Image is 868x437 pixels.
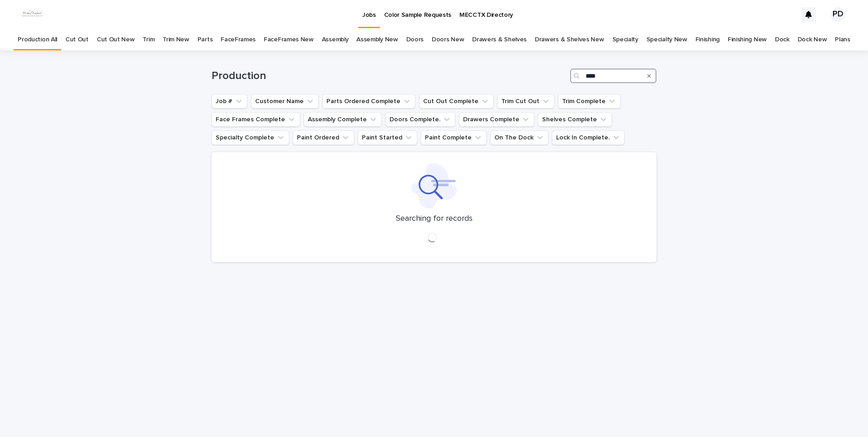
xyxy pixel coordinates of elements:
[356,29,398,50] a: Assembly New
[570,69,656,83] input: Search
[18,5,46,24] img: dhEtdSsQReaQtgKTuLrt
[419,94,493,109] button: Cut Out Complete
[612,29,638,50] a: Specialty
[497,94,554,109] button: Trim Cut Out
[293,130,354,145] button: Paint Ordered
[695,29,720,50] a: Finishing
[322,94,415,109] button: Parts Ordered Complete
[212,112,300,127] button: Face Frames Complete
[163,29,189,50] a: Trim New
[304,112,382,127] button: Assembly Complete
[558,94,621,109] button: Trim Complete
[552,130,625,145] button: Lock In Complete.
[251,94,319,109] button: Customer Name
[212,130,289,145] button: Specialty Complete
[831,7,845,22] div: PD
[212,94,247,109] button: Job #
[406,29,424,50] a: Doors
[432,29,464,50] a: Doors New
[143,29,154,50] a: Trim
[421,130,487,145] button: Paint Complete
[472,29,527,50] a: Drawers & Shelves
[264,29,314,50] a: FaceFrames New
[212,70,567,83] h1: Production
[97,29,135,50] a: Cut Out New
[798,29,827,50] a: Dock New
[396,214,473,224] p: Searching for records
[385,112,455,127] button: Doors Complete.
[65,29,89,50] a: Cut Out
[490,130,548,145] button: On The Dock
[775,29,789,50] a: Dock
[535,29,604,50] a: Drawers & Shelves New
[459,112,534,127] button: Drawers Complete
[728,29,767,50] a: Finishing New
[646,29,687,50] a: Specialty New
[322,29,349,50] a: Assembly
[197,29,212,50] a: Parts
[221,29,256,50] a: FaceFrames
[358,130,417,145] button: Paint Started
[538,112,612,127] button: Shelves Complete
[835,29,850,50] a: Plans
[18,29,57,50] a: Production All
